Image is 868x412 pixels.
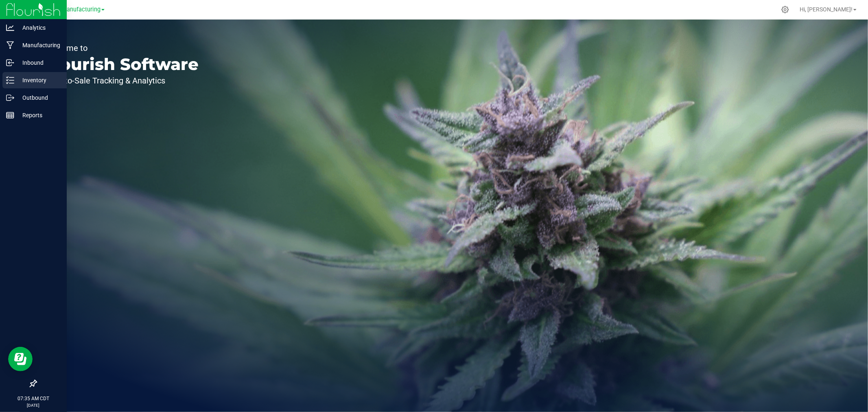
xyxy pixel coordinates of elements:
[780,6,790,13] div: Manage settings
[44,44,199,52] p: Welcome to
[6,94,14,102] inline-svg: Outbound
[14,40,63,50] p: Manufacturing
[8,347,33,371] iframe: Resource center
[6,41,14,49] inline-svg: Manufacturing
[6,59,14,67] inline-svg: Inbound
[14,93,63,103] p: Outbound
[14,110,63,120] p: Reports
[61,6,101,13] span: Manufacturing
[800,6,853,13] span: Hi, [PERSON_NAME]!
[6,76,14,84] inline-svg: Inventory
[44,77,199,85] p: Seed-to-Sale Tracking & Analytics
[14,75,63,85] p: Inventory
[44,56,199,72] p: Flourish Software
[14,23,63,33] p: Analytics
[4,402,63,408] p: [DATE]
[14,58,63,68] p: Inbound
[6,111,14,119] inline-svg: Reports
[4,395,63,402] p: 07:35 AM CDT
[6,24,14,32] inline-svg: Analytics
